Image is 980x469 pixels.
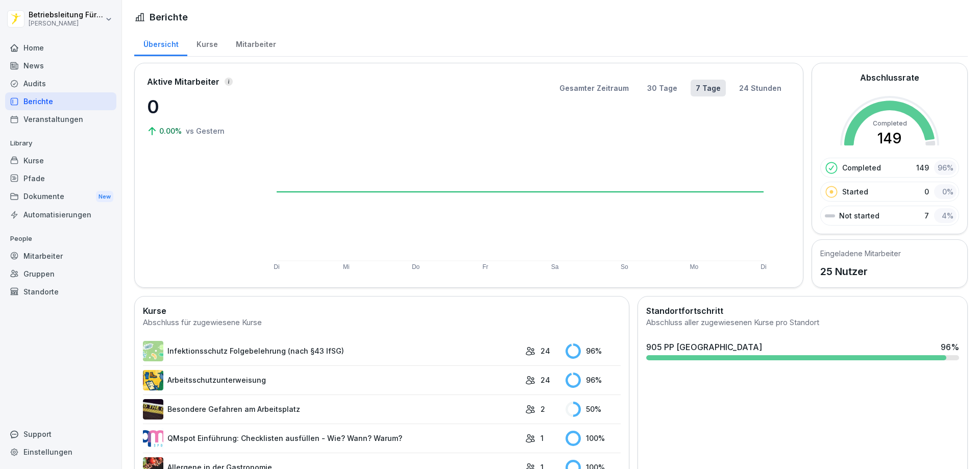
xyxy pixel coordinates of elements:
[541,345,550,356] p: 24
[541,375,550,385] p: 24
[5,283,116,301] a: Standorte
[96,191,113,203] div: New
[924,186,929,197] p: 0
[5,206,116,224] a: Automatisierungen
[5,187,116,206] a: DokumenteNew
[842,186,868,197] p: Started
[29,11,103,19] p: Betriebsleitung Fürth
[5,425,116,443] div: Support
[5,231,116,247] p: People
[934,208,957,223] div: 4 %
[551,263,559,270] text: Sa
[5,75,116,92] a: Audits
[5,247,116,265] a: Mitarbeiter
[143,399,520,419] a: Besondere Gefahren am Arbeitsplatz
[186,126,225,136] p: vs Gestern
[187,30,227,56] a: Kurse
[839,210,879,221] p: Not started
[5,152,116,169] a: Kurse
[134,30,187,56] a: Übersicht
[761,263,766,270] text: Di
[566,402,621,417] div: 50 %
[5,57,116,75] a: News
[916,162,929,173] p: 149
[934,184,957,199] div: 0 %
[143,370,520,390] a: Arbeitsschutzunterweisung
[227,30,285,56] a: Mitarbeiter
[5,110,116,128] a: Veranstaltungen
[646,317,959,329] div: Abschluss aller zugewiesenen Kurse pro Standort
[554,80,634,96] button: Gesamter Zeitraum
[5,92,116,110] a: Berichte
[143,305,621,317] h2: Kurse
[5,187,116,206] div: Dokumente
[5,443,116,461] a: Einstellungen
[274,263,279,270] text: Di
[642,80,682,96] button: 30 Tage
[143,317,621,329] div: Abschluss für zugewiesene Kurse
[941,341,959,353] div: 96 %
[143,399,163,419] img: zq4t51x0wy87l3xh8s87q7rq.png
[5,39,116,57] a: Home
[646,305,959,317] h2: Standortfortschritt
[642,337,963,364] a: 905 PP [GEOGRAPHIC_DATA]96%
[143,341,520,361] a: Infektionsschutz Folgebelehrung (nach §43 IfSG)
[566,431,621,446] div: 100 %
[412,263,420,270] text: Do
[842,162,881,173] p: Completed
[29,20,103,27] p: [PERSON_NAME]
[159,126,184,136] p: 0.00%
[566,343,621,359] div: 96 %
[691,80,726,96] button: 7 Tage
[150,10,188,24] h1: Berichte
[143,370,163,390] img: bgsrfyvhdm6180ponve2jajk.png
[143,428,520,449] a: QMspot Einführung: Checklisten ausfüllen - Wie? Wann? Warum?
[541,404,545,414] p: 2
[646,341,762,353] div: 905 PP [GEOGRAPHIC_DATA]
[5,169,116,187] a: Pfade
[5,135,116,152] p: Library
[541,433,544,443] p: 1
[820,248,901,259] h5: Eingeladene Mitarbeiter
[690,263,698,270] text: Mo
[143,341,163,361] img: tgff07aey9ahi6f4hltuk21p.png
[566,373,621,388] div: 96 %
[924,210,929,221] p: 7
[860,71,919,84] h2: Abschlussrate
[934,160,957,175] div: 96 %
[5,265,116,283] a: Gruppen
[482,263,488,270] text: Fr
[621,263,628,270] text: So
[147,93,249,120] p: 0
[143,428,163,449] img: rsy9vu330m0sw5op77geq2rv.png
[343,263,350,270] text: Mi
[820,264,901,279] p: 25 Nutzer
[734,80,787,96] button: 24 Stunden
[147,76,219,88] p: Aktive Mitarbeiter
